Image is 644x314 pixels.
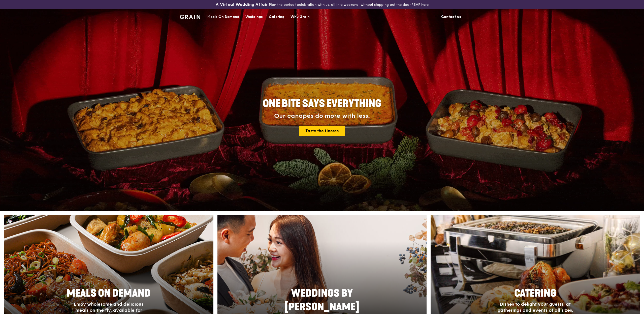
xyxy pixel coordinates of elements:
a: Taste the finesse [299,126,345,136]
div: Why Grain [291,9,310,24]
span: ONE BITE SAYS EVERYTHING [263,98,381,110]
img: Grain [180,15,200,19]
a: Weddings [242,9,266,24]
a: Catering [266,9,287,24]
span: Weddings by [PERSON_NAME] [285,287,359,313]
span: Catering [514,287,556,299]
div: Meals On Demand [207,9,239,24]
div: Plan the perfect celebration with us, all in a weekend, without stepping out the door. [177,2,467,7]
a: Contact us [438,9,464,24]
a: GrainGrain [180,9,200,24]
span: Dishes to delight your guests, at gatherings and events of all sizes. [498,301,573,313]
div: Catering [269,9,284,24]
a: RSVP here [411,3,429,7]
span: Meals On Demand [67,287,151,299]
a: Why Grain [287,9,313,24]
h3: A Virtual Wedding Affair [216,2,268,7]
div: Weddings [245,9,263,24]
div: Our canapés do more with less. [231,112,413,120]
